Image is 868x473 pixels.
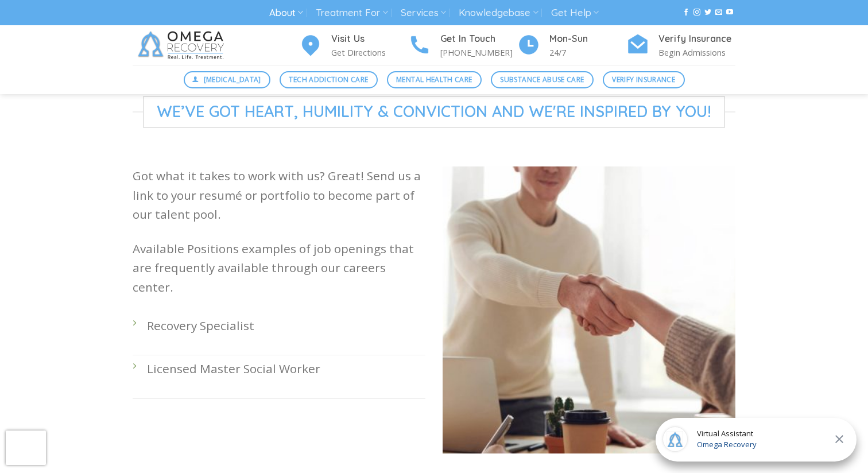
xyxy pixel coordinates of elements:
a: Send us an email [715,9,722,17]
a: Verify Insurance [603,71,685,88]
span: Mental Health Care [396,74,472,85]
a: Substance Abuse Care [491,71,594,88]
a: Treatment For [316,2,387,24]
span: [MEDICAL_DATA] [204,74,261,85]
a: Follow on Facebook [683,9,689,17]
p: 24/7 [549,46,626,59]
p: Licensed Master Social Worker [147,359,425,378]
h4: Get In Touch [440,32,517,46]
a: Follow on YouTube [726,9,733,17]
span: We’ve Got Heart, Humility & Conviction and We're Inspired by You! [143,96,725,128]
a: [MEDICAL_DATA] [184,71,271,88]
a: Mental Health Care [387,71,482,88]
a: Verify Insurance Begin Admissions [626,32,735,60]
p: Got what it takes to work with us? Great! Send us a link to your resumé or portfolio to become pa... [133,166,425,224]
a: Visit Us Get Directions [299,32,408,60]
span: Substance Abuse Care [500,74,584,85]
a: Follow on Twitter [704,9,711,17]
a: Services [401,2,446,24]
p: Available Positions examples of job openings that are frequently available through our careers ce... [133,239,425,297]
h4: Mon-Sun [549,32,626,46]
a: Follow on Instagram [693,9,700,17]
a: Get In Touch [PHONE_NUMBER] [408,32,517,60]
span: Verify Insurance [612,74,675,85]
a: About [269,2,303,24]
h4: Visit Us [331,32,408,46]
p: [PHONE_NUMBER] [440,46,517,59]
a: Knowledgebase [459,2,538,24]
p: Recovery Specialist [147,316,425,335]
p: Begin Admissions [658,46,735,59]
span: Tech Addiction Care [289,74,368,85]
p: Get Directions [331,46,408,59]
h4: Verify Insurance [658,32,735,46]
a: Tech Addiction Care [280,71,378,88]
a: Get Help [551,2,599,24]
img: Omega Recovery [133,25,233,65]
